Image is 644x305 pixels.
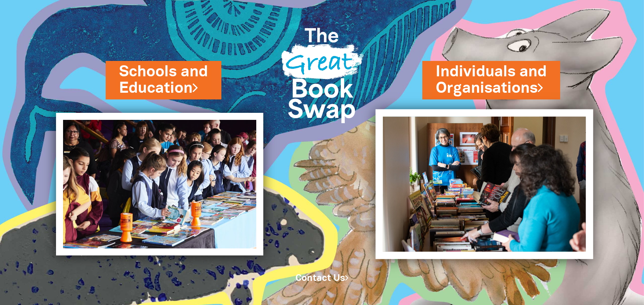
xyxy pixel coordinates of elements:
a: Individuals andOrganisations [436,61,547,99]
img: Great Bookswap logo [273,8,371,137]
img: Schools and Education [56,113,263,255]
a: Contact Us [296,274,348,283]
a: Schools andEducation [119,61,208,99]
img: Individuals and Organisations [376,109,593,259]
